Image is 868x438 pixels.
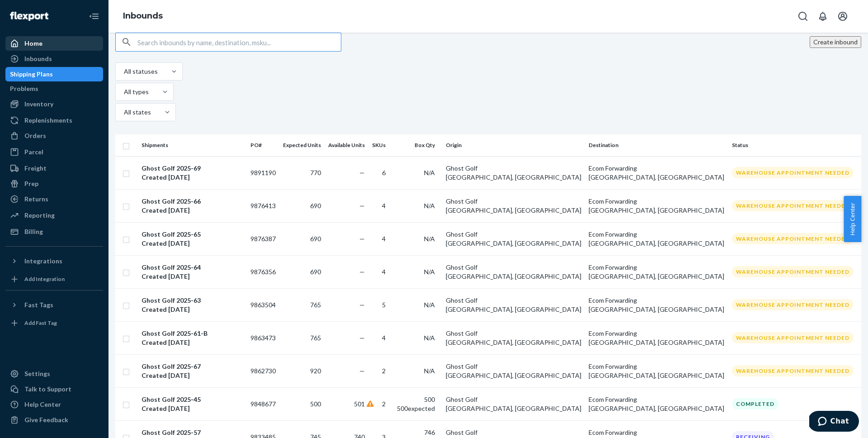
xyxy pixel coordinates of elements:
a: Billing [5,224,103,239]
div: Warehouse Appointment Needed [732,332,854,343]
span: 690 [310,235,321,243]
div: Parcel [24,148,43,157]
span: 690 [310,268,321,276]
span: [GEOGRAPHIC_DATA], [GEOGRAPHIC_DATA] [446,272,581,280]
div: Warehouse Appointment Needed [732,200,854,211]
div: Ecom Forwarding [589,296,725,305]
div: Warehouse Appointment Needed [732,167,854,178]
div: Warehouse Appointment Needed [732,365,854,376]
td: 9876387 [247,222,279,255]
a: Settings [5,367,103,381]
span: 501 [354,400,365,408]
img: Flexport logo [10,12,48,21]
div: Warehouse Appointment Needed [732,299,854,310]
div: Ghost Golf [446,296,582,305]
div: Ghost Golf 2025-67 [142,362,243,371]
input: All statuses [123,67,124,76]
div: Created [DATE] [142,239,243,248]
span: [GEOGRAPHIC_DATA], [GEOGRAPHIC_DATA] [446,206,581,214]
th: Box Qty [393,134,442,156]
td: 9891190 [247,156,279,189]
div: Home [24,39,42,48]
div: Created [DATE] [142,371,243,380]
input: All states [123,108,124,117]
div: Ghost Golf 2025-66 [142,197,243,206]
a: Inventory [5,97,103,111]
span: 4 [382,268,386,276]
div: Talk to Support [24,385,71,394]
td: 9862730 [247,354,279,387]
div: Created [DATE] [142,173,243,182]
div: Ghost Golf 2025-65 [142,230,243,239]
div: 500 [396,395,434,404]
div: Integrations [24,257,62,266]
span: 690 [310,202,321,209]
div: Ghost Golf [446,197,582,206]
span: Help Center [844,196,861,242]
button: Integrations [5,254,103,268]
span: [GEOGRAPHIC_DATA], [GEOGRAPHIC_DATA] [589,173,724,181]
div: Ecom Forwarding [589,197,725,206]
div: Ghost Golf 2025-63 [142,296,243,305]
th: Status [728,134,861,156]
span: 4 [382,235,386,243]
span: [GEOGRAPHIC_DATA], [GEOGRAPHIC_DATA] [589,305,724,313]
th: Shipments [138,134,247,156]
button: Fast Tags [5,298,103,312]
button: Create inbound [810,36,861,48]
div: Ghost Golf [446,395,582,404]
a: Inbounds [5,52,103,66]
div: Warehouse Appointment Needed [732,266,854,277]
a: Freight [5,161,103,176]
a: Orders [5,129,103,143]
span: [GEOGRAPHIC_DATA], [GEOGRAPHIC_DATA] [446,338,581,346]
div: Add Fast Tag [24,319,57,327]
div: Created [DATE] [142,206,243,215]
span: — [359,202,365,209]
div: Created [DATE] [142,305,243,314]
a: Home [5,36,103,51]
td: 9863504 [247,288,279,321]
div: Created [DATE] [142,338,243,347]
button: Open notifications [814,7,832,25]
a: Inbounds [123,11,163,21]
div: Problems [10,84,38,93]
div: Settings [24,369,50,378]
div: Ghost Golf 2025-64 [142,263,243,272]
div: Ecom Forwarding [589,230,725,239]
div: Reporting [24,211,55,220]
div: Inventory [24,100,53,109]
th: PO# [247,134,279,156]
span: 500 expected [397,405,435,412]
span: 770 [310,169,321,176]
span: [GEOGRAPHIC_DATA], [GEOGRAPHIC_DATA] [446,239,581,247]
span: [GEOGRAPHIC_DATA], [GEOGRAPHIC_DATA] [589,272,724,280]
span: 2 [382,367,386,375]
span: N/A [424,202,435,209]
a: Parcel [5,145,103,159]
div: Ecom Forwarding [589,395,725,404]
div: Help Center [24,400,61,409]
span: [GEOGRAPHIC_DATA], [GEOGRAPHIC_DATA] [446,305,581,313]
a: Help Center [5,397,103,412]
span: [GEOGRAPHIC_DATA], [GEOGRAPHIC_DATA] [589,239,724,247]
div: Replenishments [24,116,72,125]
th: Expected Units [279,134,325,156]
div: Ecom Forwarding [589,329,725,338]
span: [GEOGRAPHIC_DATA], [GEOGRAPHIC_DATA] [446,173,581,181]
td: 9848677 [247,387,279,420]
div: Ecom Forwarding [589,362,725,371]
a: Shipping Plans [5,67,103,81]
div: Freight [24,164,47,173]
div: Ghost Golf [446,263,582,272]
span: — [359,334,365,342]
span: N/A [424,169,435,176]
div: Ghost Golf 2025-61-B [142,329,243,338]
input: Search inbounds by name, destination, msku... [137,33,341,51]
span: 4 [382,202,386,209]
div: Warehouse Appointment Needed [732,233,854,244]
span: [GEOGRAPHIC_DATA], [GEOGRAPHIC_DATA] [446,371,581,379]
a: Reporting [5,208,103,223]
span: 765 [310,301,321,309]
